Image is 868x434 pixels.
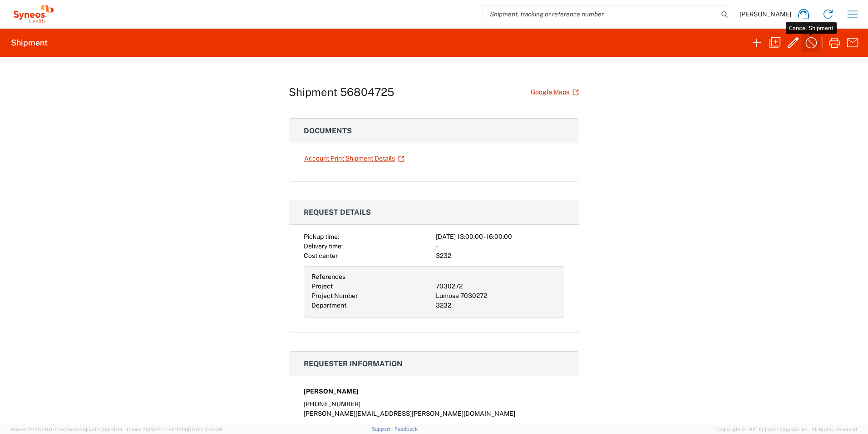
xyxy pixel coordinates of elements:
a: Google Maps [530,84,579,100]
span: Copyright © [DATE]-[DATE] Agistix Inc., All Rights Reserved [717,425,857,434]
span: Request details [304,208,371,217]
span: Client: 2025.20.0-8b113f4 [127,427,222,432]
h2: Shipment [11,37,48,48]
div: Lumosa 7030272 [436,291,557,301]
span: Cost center [304,252,338,259]
div: Project Number [311,291,432,301]
span: Documents [304,126,352,135]
h1: Shipment 56804725 [289,86,394,99]
span: Server: 2025.20.0-710e05ee653 [11,427,123,432]
a: Feedback [395,426,418,432]
div: [PHONE_NUMBER] [304,399,564,409]
a: Support [372,426,395,432]
span: Requester information [304,359,403,368]
span: [DATE] 10:16:38 [187,427,222,432]
a: Account Print Shipment Details [304,151,405,167]
div: - [436,242,564,251]
span: [DATE] 09:51:04 [86,427,123,432]
input: Shipment, tracking or reference number [483,5,718,23]
span: [PERSON_NAME] [304,387,359,396]
div: 3232 [436,251,564,261]
div: Project [311,282,432,291]
span: Delivery time: [304,242,343,250]
span: [PERSON_NAME] [740,10,791,18]
div: 3232 [436,301,557,310]
div: 7030272 [436,282,557,291]
div: [DATE] 13:00:00 - 16:00:00 [436,232,564,242]
div: [PERSON_NAME][EMAIL_ADDRESS][PERSON_NAME][DOMAIN_NAME] [304,409,564,419]
span: Pickup time: [304,233,339,240]
div: Department [311,301,432,310]
span: References [311,273,345,280]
